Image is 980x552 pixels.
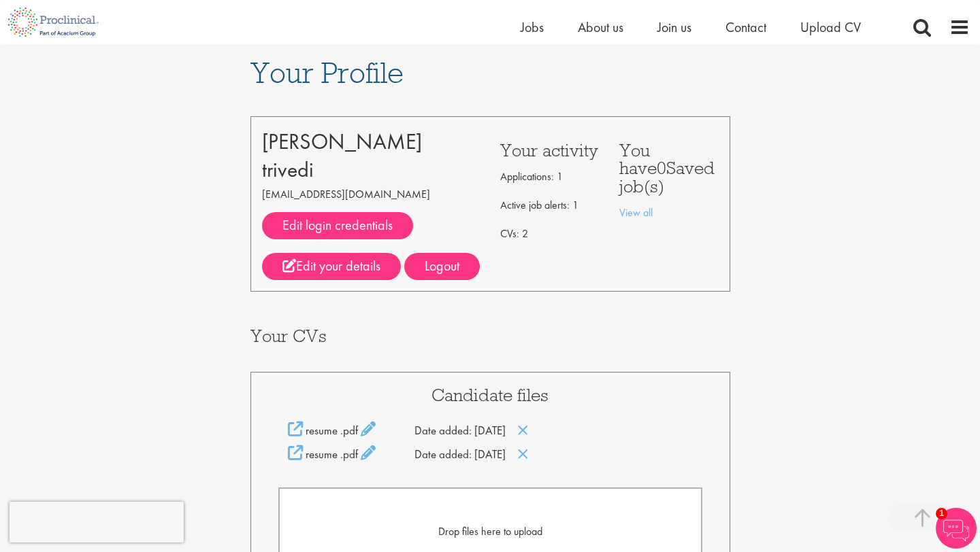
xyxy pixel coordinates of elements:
[619,205,653,220] a: View all
[250,54,404,91] span: Your Profile
[578,18,623,36] a: About us
[278,421,702,438] div: Date added: [DATE]
[500,166,599,188] p: Applications: 1
[438,524,542,538] span: Drop files here to upload
[278,386,702,404] h3: Candidate files
[936,508,977,549] img: Chatbot
[306,447,338,462] span: resume
[10,502,184,542] iframe: reCAPTCHA
[657,18,691,36] a: Join us
[262,184,480,205] p: [EMAIL_ADDRESS][DOMAIN_NAME]
[521,18,544,36] a: Jobs
[657,156,666,179] span: 0
[250,327,730,345] h3: Your CVs
[340,447,358,462] span: .pdf
[262,128,480,156] div: [PERSON_NAME]
[340,423,358,438] span: .pdf
[262,212,413,239] a: Edit login credentials
[936,508,947,519] span: 1
[500,141,599,159] h3: Your activity
[262,156,480,184] div: trivedi
[404,253,480,280] div: Logout
[306,423,338,438] span: resume
[500,223,599,245] p: CVs: 2
[500,194,599,216] p: Active job alerts: 1
[262,253,401,280] a: Edit your details
[619,141,718,195] h3: You have Saved job(s)
[800,18,861,36] a: Upload CV
[725,18,766,36] a: Contact
[278,445,702,462] div: Date added: [DATE]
